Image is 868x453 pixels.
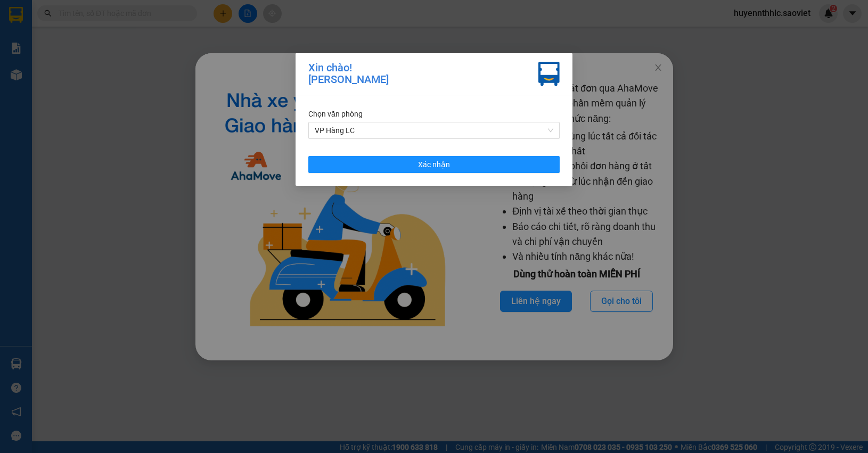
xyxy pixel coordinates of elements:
div: Chọn văn phòng [308,108,560,120]
button: Xác nhận [308,156,560,173]
span: VP Hàng LC [315,122,553,138]
div: Xin chào! [PERSON_NAME] [308,62,389,86]
span: Xác nhận [418,159,450,170]
img: vxr-icon [538,62,560,86]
